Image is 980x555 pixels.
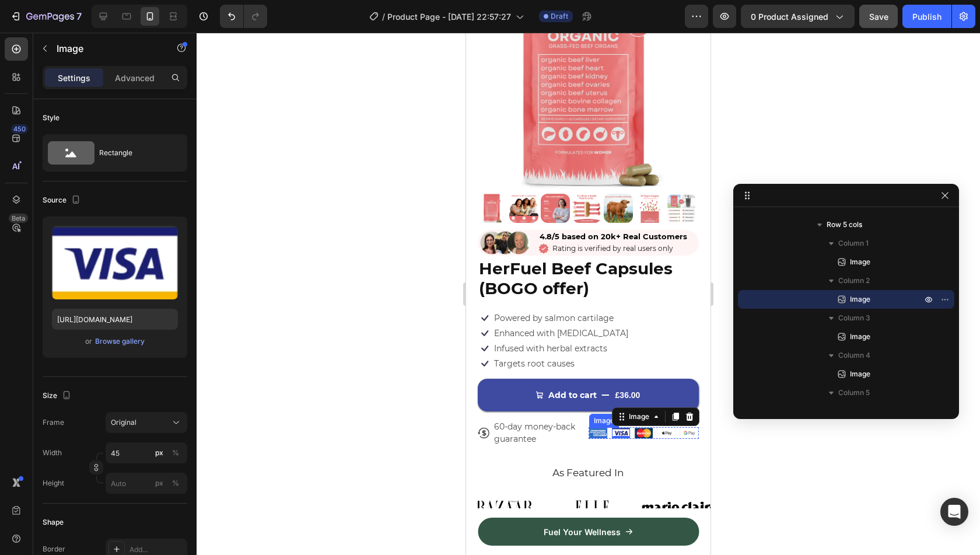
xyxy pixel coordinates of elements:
div: px [155,478,163,488]
span: Image [850,368,870,380]
input: https://example.com/image.jpg [52,309,178,330]
div: Shape [43,517,64,528]
span: Column 3 [838,312,870,324]
iframe: Design area [466,33,710,555]
div: Rectangle [99,139,170,166]
span: Product Page - [DATE] 22:57:27 [387,11,511,23]
span: Image [850,294,870,305]
span: Column 4 [838,350,870,361]
button: % [152,446,166,460]
label: Width [43,448,62,458]
span: Image [850,331,870,343]
span: Draft [551,11,568,22]
button: Browse gallery [94,336,145,347]
span: / [382,11,385,23]
button: % [152,476,166,490]
div: Browse gallery [95,336,145,347]
div: Open Intercom Messenger [940,498,968,526]
div: Publish [912,11,942,23]
span: Row 5 cols [827,219,862,231]
a: Fuel Your Wellness [12,485,233,513]
button: 7 [5,5,87,28]
div: Border [43,544,65,554]
button: Save [859,5,898,28]
p: Image [57,41,156,55]
p: 7 [76,9,82,23]
div: Beta [9,214,28,223]
span: Save [869,12,888,22]
span: Column 5 [838,387,870,399]
input: px% [106,473,187,494]
img: preview-image [52,226,178,299]
img: gempages_432750572815254551-a62c7382-44b5-4b8a-b2af-4bef057d11ea.svg [176,460,251,488]
button: px [169,476,183,490]
label: Height [43,478,64,488]
div: Size [43,388,73,404]
label: Frame [43,417,64,428]
p: Fuel Your Wellness [78,493,155,505]
div: px [155,448,163,458]
button: px [169,446,183,460]
p: Settings [58,72,90,84]
div: % [172,478,179,488]
button: Original [106,412,187,433]
div: Undo/Redo [220,5,267,28]
div: % [172,448,179,458]
input: px% [106,442,187,463]
span: Column 2 [838,275,870,287]
div: 450 [11,124,28,134]
span: or [85,334,92,348]
div: Style [43,113,60,123]
span: Image [850,256,870,268]
button: 0 product assigned [741,5,855,28]
span: 0 product assigned [751,11,828,23]
button: Publish [902,5,951,28]
div: Source [43,193,83,208]
span: Original [111,417,136,428]
p: Advanced [115,72,155,84]
span: Column 1 [838,238,869,249]
span: Image [850,406,870,417]
div: Add... [129,544,184,555]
